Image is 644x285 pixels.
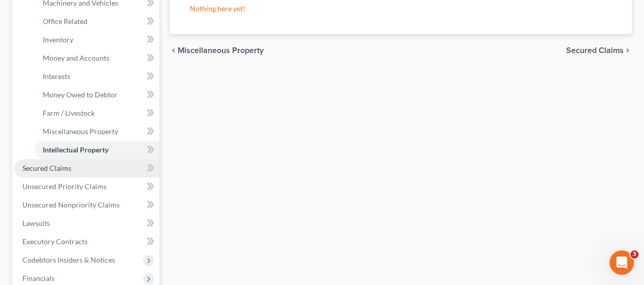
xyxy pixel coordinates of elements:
[624,46,632,55] i: chevron_right
[14,177,159,196] a: Unsecured Priority Claims
[35,122,159,141] a: Miscellaneous Property
[43,145,108,154] span: Intellectual Property
[43,127,118,136] span: Miscellaneous Property
[170,46,178,55] i: chevron_left
[22,219,50,227] span: Lawsuits
[630,250,638,258] span: 3
[35,49,159,67] a: Money and Accounts
[35,31,159,49] a: Inventory
[190,4,611,14] p: Nothing here yet!
[14,232,159,251] a: Executory Contracts
[22,200,120,209] span: Unsecured Nonpriority Claims
[22,255,115,264] span: Codebtors Insiders & Notices
[43,72,70,81] span: Interests
[43,90,118,99] span: Money Owed to Debtor
[43,35,73,44] span: Inventory
[22,237,88,246] span: Executory Contracts
[566,46,632,55] button: Secured Claims chevron_right
[14,196,159,214] a: Unsecured Nonpriority Claims
[14,214,159,232] a: Lawsuits
[566,46,624,55] span: Secured Claims
[170,46,264,55] button: chevron_left Miscellaneous Property
[178,46,264,55] span: Miscellaneous Property
[609,250,634,275] iframe: Intercom live chat
[35,141,159,159] a: Intellectual Property
[22,164,71,172] span: Secured Claims
[35,12,159,31] a: Office Related
[43,17,88,25] span: Office Related
[35,67,159,86] a: Interests
[22,182,106,191] span: Unsecured Priority Claims
[35,104,159,122] a: Farm / Livestock
[35,86,159,104] a: Money Owed to Debtor
[22,274,54,282] span: Financials
[43,54,109,62] span: Money and Accounts
[43,109,95,117] span: Farm / Livestock
[14,159,159,177] a: Secured Claims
